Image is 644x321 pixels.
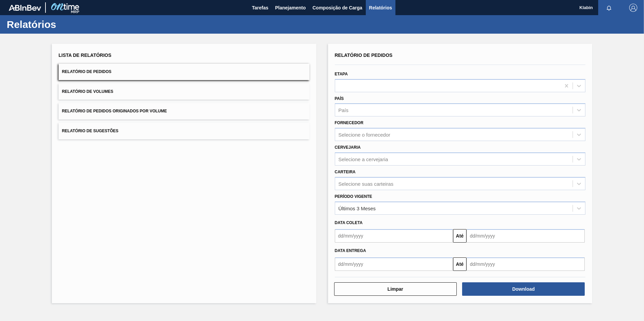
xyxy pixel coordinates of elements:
[335,170,356,174] label: Carteira
[369,4,392,12] span: Relatórios
[466,229,585,243] input: dd/mm/yyyy
[453,229,466,243] button: Até
[313,4,362,12] span: Composição de Carga
[339,181,393,186] div: Selecione suas carteiras
[453,257,466,271] button: Até
[629,4,637,12] img: Logout
[335,72,348,76] label: Etapa
[339,156,388,162] div: Selecione a cervejaria
[335,248,366,253] span: Data entrega
[275,4,306,12] span: Planejamento
[466,257,585,271] input: dd/mm/yyyy
[334,282,457,296] button: Limpar
[335,120,363,125] label: Fornecedor
[7,21,126,28] h1: Relatórios
[335,145,361,150] label: Cervejaria
[59,83,310,100] button: Relatório de Volumes
[59,103,310,119] button: Relatório de Pedidos Originados por Volume
[62,69,111,74] span: Relatório de Pedidos
[9,5,41,11] img: TNhmsLtSVTkK8tSr43FrP2fwEKptu5GPRR3wAAAABJRU5ErkJggg==
[335,257,453,271] input: dd/mm/yyyy
[335,229,453,243] input: dd/mm/yyyy
[59,52,111,58] span: Lista de Relatórios
[339,107,349,113] div: País
[335,52,393,58] span: Relatório de Pedidos
[598,3,620,12] button: Notificações
[335,194,372,199] label: Período Vigente
[59,64,310,80] button: Relatório de Pedidos
[62,129,119,133] span: Relatório de Sugestões
[335,96,344,101] label: País
[252,4,268,12] span: Tarefas
[335,220,363,225] span: Data coleta
[59,123,310,139] button: Relatório de Sugestões
[462,282,585,296] button: Download
[62,109,167,113] span: Relatório de Pedidos Originados por Volume
[339,132,390,138] div: Selecione o fornecedor
[339,205,376,211] div: Últimos 3 Meses
[62,89,113,94] span: Relatório de Volumes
